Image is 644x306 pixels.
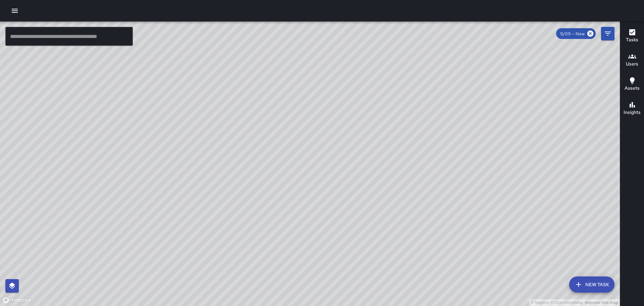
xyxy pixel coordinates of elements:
button: Filters [601,27,614,40]
button: New Task [569,276,614,293]
h6: Users [626,60,638,68]
span: 9/09 — Now [556,31,589,37]
button: Assets [620,73,644,97]
h6: Insights [624,109,641,116]
button: Tasks [620,24,644,48]
h6: Assets [625,85,640,92]
div: 9/09 — Now [556,28,596,39]
button: Insights [620,97,644,121]
h6: Tasks [626,36,638,44]
button: Users [620,48,644,73]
